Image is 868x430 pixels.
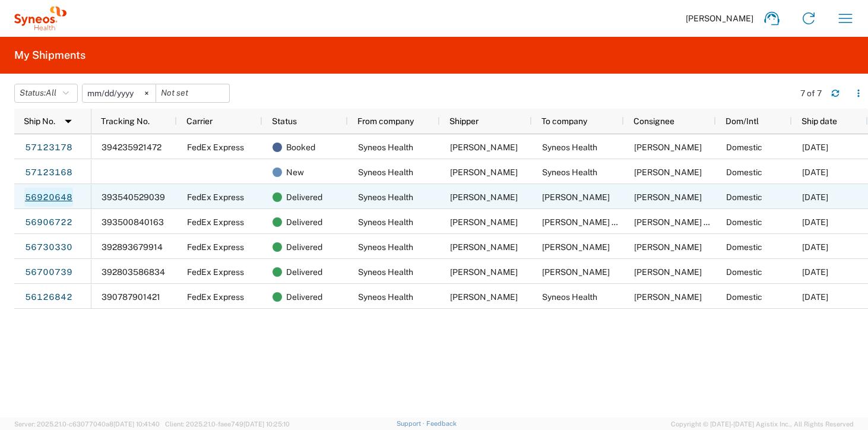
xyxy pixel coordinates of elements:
h2: My Shipments [14,48,85,62]
span: New [286,160,304,185]
a: 56906722 [24,213,73,232]
span: Client: 2025.21.0-faee749 [165,420,290,428]
span: Syneos Health [542,143,597,152]
span: 393500840163 [102,217,164,227]
span: Alexey Yukin [634,292,702,302]
span: FedEx Express [187,242,244,252]
span: Syneos Health [358,292,413,302]
span: To company [541,116,587,126]
span: 10/15/2025 [802,167,828,177]
span: FedEx Express [187,267,244,277]
span: Idowu Folami [542,267,610,277]
span: 10/15/2025 [802,143,828,152]
span: Status [272,116,297,126]
span: Syneos Health [358,192,413,202]
span: Delivered [286,260,322,284]
span: Syneos Health [542,292,597,302]
span: FedEx Express [187,292,244,302]
a: 56730330 [24,238,73,257]
span: Jay Foulger [450,242,518,252]
span: Athira Sukumaran Nair Jayalekshmy [542,217,679,227]
button: Status:All [14,84,78,103]
span: FedEx Express [187,217,244,227]
a: Support [397,420,426,427]
span: Dom/Intl [726,116,759,126]
span: Varun Vemula [634,143,702,152]
span: Idowu Folami [634,267,702,277]
span: [DATE] 10:41:40 [113,420,160,428]
span: 09/04/2025 [802,267,828,277]
input: Not set [156,84,229,102]
a: 56920648 [24,188,73,207]
img: arrow-dropdown.svg [59,112,78,131]
span: Syneos Health [542,167,597,177]
span: 09/24/2025 [802,192,828,202]
span: FedEx Express [187,192,244,202]
span: Jay Foulger [450,292,518,302]
span: 09/24/2025 [802,217,828,227]
span: Adedayo Akinyemi [634,242,702,252]
span: Domestic [726,242,762,252]
span: 392803586834 [102,267,165,277]
span: Domestic [726,217,762,227]
span: Domestic [726,292,762,302]
a: 57123168 [24,163,73,182]
span: Jay Foulger [450,143,518,152]
span: Domestic [726,167,762,177]
span: Adedayo Akinyemi [542,242,610,252]
span: Domestic [726,267,762,277]
span: Shipper [449,116,479,126]
span: Delivered [286,210,322,235]
span: Carrier [186,116,213,126]
span: Server: 2025.21.0-c63077040a8 [14,420,160,428]
span: [PERSON_NAME] [686,13,753,24]
span: Copyright © [DATE]-[DATE] Agistix Inc., All Rights Reserved [671,419,854,429]
span: Syneos Health [358,167,413,177]
a: Feedback [426,420,457,427]
span: Athira Sukumaran Nair Jayalekshmy [634,217,771,227]
span: Ship date [802,116,837,126]
span: 393540529039 [102,192,165,202]
span: 09/05/2025 [802,242,828,252]
span: Tracking No. [101,116,150,126]
a: 56700739 [24,263,73,282]
span: Jay Foulger [450,267,518,277]
span: Ship No. [24,116,55,126]
span: Syneos Health [358,217,413,227]
span: All [46,88,56,97]
span: From company [357,116,414,126]
a: 56126842 [24,287,73,306]
span: Dimitra Christaki [634,192,702,202]
span: Domestic [726,192,762,202]
span: Jay Foulger [450,192,518,202]
span: 392893679914 [102,242,163,252]
span: Delivered [286,284,322,309]
span: Jay Foulger [450,167,518,177]
span: Delivered [286,235,322,260]
span: 07/09/2025 [802,292,828,302]
span: Dimitra Christaki [542,192,610,202]
span: Domestic [726,143,762,152]
div: 7 of 7 [800,88,822,99]
span: Syneos Health [358,267,413,277]
input: Not set [83,84,156,102]
span: 390787901421 [102,292,160,302]
a: 57123178 [24,138,73,157]
span: 394235921472 [102,143,161,152]
span: [DATE] 10:25:10 [243,420,290,428]
span: Varun Vemula [634,167,702,177]
span: Syneos Health [358,242,413,252]
span: Booked [286,135,315,160]
span: Delivered [286,185,322,210]
span: Consignee [633,116,674,126]
span: Syneos Health [358,143,413,152]
span: Jay Foulger [450,217,518,227]
span: FedEx Express [187,143,244,152]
